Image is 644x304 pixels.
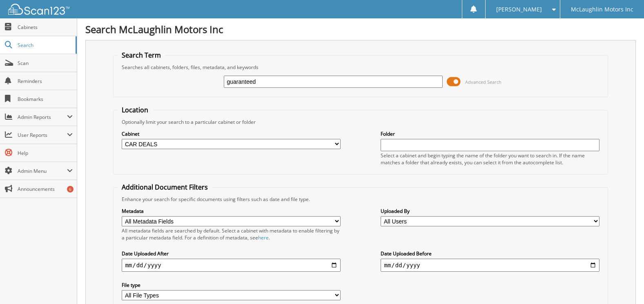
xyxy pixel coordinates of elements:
a: here [258,234,269,241]
label: Uploaded By [381,208,599,215]
input: end [381,259,599,272]
img: scan123-logo-white.svg [8,4,69,15]
legend: Location [118,105,152,114]
span: Search [18,42,71,49]
span: Bookmarks [18,96,73,103]
span: Cabinets [18,24,73,31]
div: Enhance your search for specific documents using filters such as date and file type. [118,196,603,203]
label: Metadata [122,208,340,215]
label: Cabinet [122,130,340,137]
span: Scan [18,60,73,67]
span: Admin Reports [18,114,67,121]
div: Select a cabinet and begin typing the name of the folder you want to search in. If the name match... [381,152,599,166]
div: Searches all cabinets, folders, files, metadata, and keywords [118,64,603,71]
label: File type [122,282,340,288]
legend: Additional Document Filters [118,183,212,192]
span: User Reports [18,132,67,139]
div: All metadata fields are searched by default. Select a cabinet with metadata to enable filtering b... [122,227,340,241]
span: Admin Menu [18,168,67,174]
iframe: Chat Widget [603,265,644,304]
div: 6 [67,186,74,192]
span: [PERSON_NAME] [496,7,542,12]
div: Optionally limit your search to a particular cabinet or folder [118,118,603,125]
span: Reminders [18,78,73,85]
label: Folder [381,130,599,137]
span: McLaughlin Motors Inc [571,7,633,12]
label: Date Uploaded After [122,250,340,257]
h1: Search McLaughlin Motors Inc [85,22,636,36]
span: Advanced Search [465,79,501,85]
label: Date Uploaded Before [381,250,599,257]
input: start [122,259,340,272]
span: Announcements [18,186,73,192]
span: Help [18,150,73,156]
legend: Search Term [118,51,165,60]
